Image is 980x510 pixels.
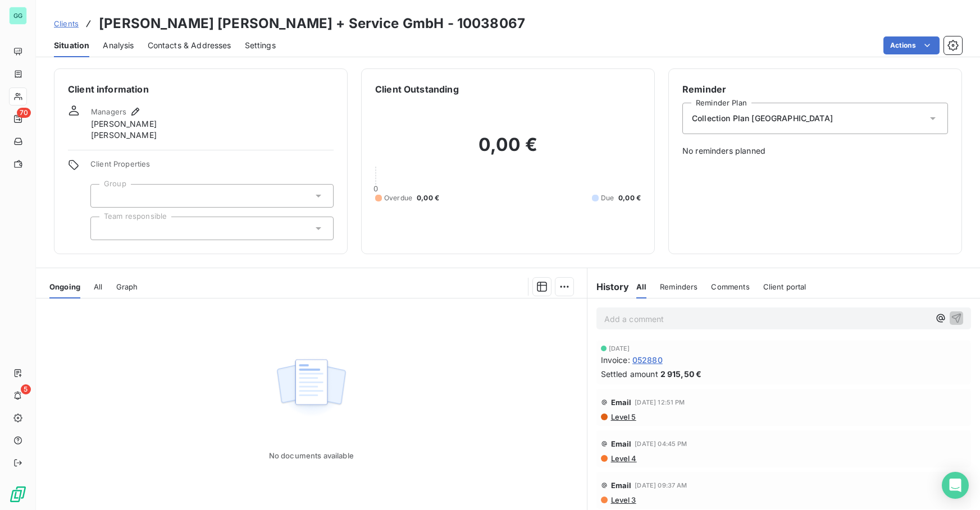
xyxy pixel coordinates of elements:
span: Overdue [384,193,412,203]
span: [DATE] 12:51 PM [635,399,685,406]
span: [DATE] [609,345,630,352]
span: Analysis [103,40,134,51]
span: 2 915,50 € [660,368,702,380]
span: Reminders [660,282,698,291]
img: Logo LeanPay [9,485,27,503]
span: Clients [54,19,79,28]
h6: Client information [68,82,334,96]
span: 70 [17,108,31,118]
input: Add a tag [100,223,109,233]
span: Invoice : [601,354,630,366]
span: Client Properties [90,159,334,175]
span: Comments [711,282,749,291]
span: Email [611,481,632,490]
h6: Reminder [682,82,948,96]
span: 0,00 € [417,193,439,203]
span: No reminders planned [682,145,948,157]
h6: Client Outstanding [375,82,459,96]
span: [PERSON_NAME] [91,130,157,141]
span: Graph [116,282,138,291]
div: GG [9,7,27,25]
span: Situation [54,40,89,51]
span: 0,00 € [618,193,641,203]
span: 052880 [632,354,663,366]
h6: History [587,280,630,293]
span: [PERSON_NAME] [91,118,157,130]
span: 0 [373,184,378,193]
h2: 0,00 € [375,134,641,167]
img: Empty state [275,353,347,422]
span: All [94,282,102,291]
input: Add a tag [100,191,109,201]
span: All [636,282,646,291]
span: No documents available [269,451,354,460]
button: Actions [883,36,940,54]
span: [DATE] 09:37 AM [635,482,687,489]
div: Open Intercom Messenger [942,472,969,499]
span: Level 4 [610,454,637,463]
span: Settings [245,40,276,51]
a: Clients [54,18,79,29]
span: Email [611,439,632,448]
span: Collection Plan [GEOGRAPHIC_DATA] [692,113,833,124]
span: Email [611,398,632,407]
span: Client portal [763,282,806,291]
span: Managers [91,107,126,116]
span: Settled amount [601,368,658,380]
span: [DATE] 04:45 PM [635,440,687,447]
span: Ongoing [49,282,80,291]
span: Due [601,193,614,203]
span: Level 3 [610,495,636,504]
h3: [PERSON_NAME] [PERSON_NAME] + Service GmbH - 10038067 [99,13,525,34]
span: 5 [21,384,31,394]
span: Contacts & Addresses [148,40,231,51]
span: Level 5 [610,412,636,421]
